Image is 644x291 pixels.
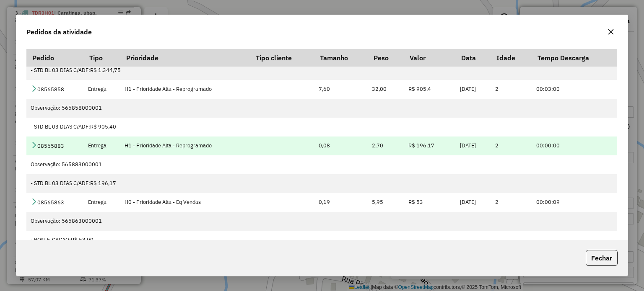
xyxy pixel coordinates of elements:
td: 08565883 [26,136,83,155]
td: R$ 905.4 [404,80,455,99]
th: Idade [491,49,532,67]
div: - BONIFICACAO: [31,236,613,244]
span: R$ 905,40 [90,123,116,130]
th: Prioridade [120,49,250,67]
div: - STD BL 03 DIAS C/ADF: [31,66,613,74]
div: - STD BL 03 DIAS C/ADF: [31,179,613,187]
th: Tamanho [314,49,368,67]
td: 2 [491,80,532,99]
td: 2,70 [368,136,404,155]
th: Valor [404,49,455,67]
button: Fechar [586,250,618,266]
td: 7,60 [314,80,368,99]
th: Data [455,49,491,67]
span: R$ 196,17 [90,180,116,187]
td: [DATE] [455,193,491,212]
td: 08565858 [26,80,83,99]
td: 0,08 [314,136,368,155]
span: Entrega [88,198,106,206]
th: Tipo [83,49,120,67]
td: R$ 196.17 [404,136,455,155]
div: Observação: 565883000001 [31,160,613,168]
th: Tipo cliente [250,49,314,67]
td: 0,19 [314,193,368,212]
span: Entrega [88,142,106,149]
span: R$ 1.344,75 [90,67,121,74]
td: 5,95 [368,193,404,212]
td: 32,00 [368,80,404,99]
th: Peso [368,49,404,67]
span: R$ 53,00 [71,236,93,243]
td: 00:00:09 [532,193,617,212]
td: 2 [491,193,532,212]
span: Entrega [88,85,106,93]
td: H0 - Prioridade Alta - Eq Vendas [120,193,250,212]
td: [DATE] [455,80,491,99]
th: Tempo Descarga [532,49,617,67]
td: 2 [491,136,532,155]
td: 00:00:00 [532,136,617,155]
td: 00:03:00 [532,80,617,99]
td: H1 - Prioridade Alta - Reprogramado [120,136,250,155]
td: R$ 53 [404,193,455,212]
div: Observação: 565863000001 [31,217,613,225]
td: 08565863 [26,193,83,212]
span: Pedidos da atividade [26,27,92,37]
div: Observação: 565858000001 [31,104,613,112]
div: - STD BL 03 DIAS C/ADF: [31,123,613,131]
th: Pedido [26,49,83,67]
td: H1 - Prioridade Alta - Reprogramado [120,80,250,99]
td: [DATE] [455,136,491,155]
